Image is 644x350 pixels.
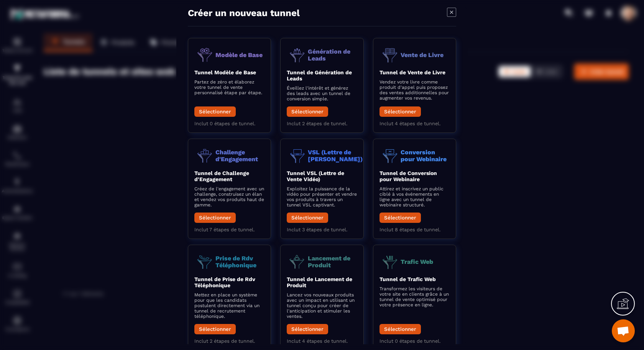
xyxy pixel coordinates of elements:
[287,213,328,223] button: Sélectionner
[287,338,357,344] p: Inclut 4 étapes de tunnel.
[287,251,308,272] img: funnel-objective-icon
[215,51,263,58] p: Modèle de Base
[379,227,450,232] p: Inclut 8 étapes de tunnel.
[194,170,249,182] b: Tunnel de Challenge d'Engagement
[379,324,421,334] button: Sélectionner
[379,338,450,344] p: Inclut 0 étapes de tunnel.
[379,213,421,223] button: Sélectionner
[308,48,357,62] p: Génération de Leads
[308,255,357,268] p: Lancement de Produit
[194,292,264,319] p: Mettez en place un système pour que les candidats postulent directement via un tunnel de recrutem...
[194,251,215,272] img: funnel-objective-icon
[308,149,363,162] p: VSL (Lettre de [PERSON_NAME])
[401,258,433,265] p: Trafic Web
[194,227,264,232] p: Inclut 7 étapes de tunnel.
[287,227,357,232] p: Inclut 3 étapes de tunnel.
[379,170,437,182] b: Tunnel de Conversion pour Webinaire
[379,286,450,307] p: Transformez les visiteurs de votre site en clients grâce à un tunnel de vente optimisé pour votre...
[215,149,264,162] p: Challenge d'Engagement
[379,69,445,75] b: Tunnel de Vente de Livre
[612,319,635,342] div: Ouvrir le chat
[194,338,264,344] p: Inclut 2 étapes de tunnel.
[194,276,255,288] b: Tunnel de Prise de Rdv Téléphonique
[287,85,357,101] p: Éveillez l'intérêt et générez des leads avec un tunnel de conversion simple.
[287,106,328,117] button: Sélectionner
[194,213,236,223] button: Sélectionner
[194,121,264,126] p: Inclut 0 étapes de tunnel.
[287,69,352,82] b: Tunnel de Génération de Leads
[194,69,256,75] b: Tunnel Modèle de Base
[379,251,401,272] img: funnel-objective-icon
[194,106,236,117] button: Sélectionner
[287,145,308,166] img: funnel-objective-icon
[188,8,300,18] h4: Créer un nouveau tunnel
[287,276,352,288] b: Tunnel de Lancement de Produit
[287,44,308,65] img: funnel-objective-icon
[379,121,450,126] p: Inclut 4 étapes de tunnel.
[379,276,436,282] b: Tunnel de Trafic Web
[194,186,264,208] p: Créez de l'engagement avec un challenge, construisez un élan et vendez vos produits haut de gamme.
[379,106,421,117] button: Sélectionner
[194,145,215,166] img: funnel-objective-icon
[287,186,357,208] p: Exploitez la puissance de la vidéo pour présenter et vendre vos produits à travers un tunnel VSL ...
[194,44,215,65] img: funnel-objective-icon
[194,324,236,334] button: Sélectionner
[287,170,344,182] b: Tunnel VSL (Lettre de Vente Vidéo)
[287,121,357,126] p: Inclut 2 étapes de tunnel.
[194,79,264,95] p: Partez de zéro et élaborez votre tunnel de vente personnalisé étape par étape.
[401,51,444,58] p: Vente de Livre
[215,255,264,268] p: Prise de Rdv Téléphonique
[379,79,450,101] p: Vendez votre livre comme produit d'appel puis proposez des ventes additionnelles pour augmenter v...
[379,186,450,208] p: Attirez et inscrivez un public ciblé à vos événements en ligne avec un tunnel de webinaire struct...
[287,324,328,334] button: Sélectionner
[379,145,401,166] img: funnel-objective-icon
[401,149,450,162] p: Conversion pour Webinaire
[379,44,401,65] img: funnel-objective-icon
[287,292,357,319] p: Lancez vos nouveaux produits avec un impact en utilisant un tunnel conçu pour créer de l'anticipa...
